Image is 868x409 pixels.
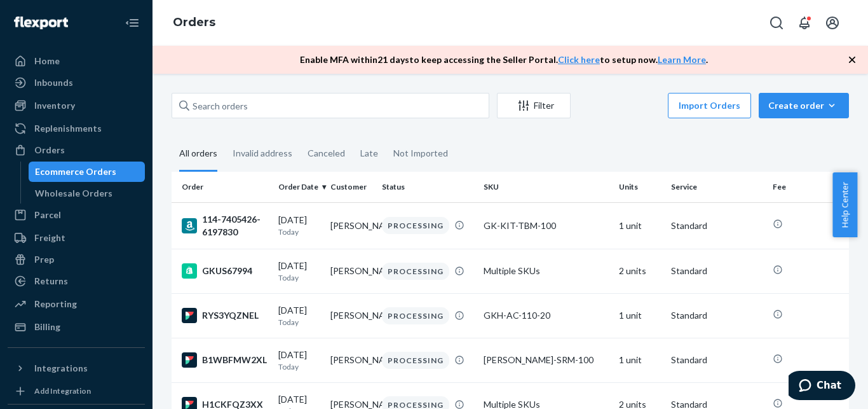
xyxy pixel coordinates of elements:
[34,99,75,112] div: Inventory
[484,219,609,232] div: GK-KIT-TBM-100
[382,263,449,280] div: PROCESSING
[484,354,609,366] div: [PERSON_NAME]-SRM-100
[671,265,763,277] p: Standard
[8,118,145,139] a: Replenishments
[8,140,145,160] a: Orders
[182,263,268,279] div: GKUS67994
[278,361,320,372] p: Today
[8,51,145,71] a: Home
[179,137,217,172] div: All orders
[820,10,845,36] button: Open account menu
[558,54,600,65] a: Click here
[278,214,320,237] div: [DATE]
[330,181,372,192] div: Customer
[172,172,273,202] th: Order
[34,362,88,375] div: Integrations
[34,253,54,266] div: Prep
[671,219,763,232] p: Standard
[14,17,68,29] img: Flexport logo
[29,162,146,182] a: Ecommerce Orders
[34,298,77,310] div: Reporting
[393,137,448,170] div: Not Imported
[8,205,145,225] a: Parcel
[377,172,478,202] th: Status
[8,358,145,378] button: Integrations
[173,15,215,29] a: Orders
[29,183,146,204] a: Wholesale Orders
[484,309,609,322] div: GKH-AC-110-20
[325,293,377,338] td: [PERSON_NAME]
[658,54,706,65] a: Learn More
[182,213,268,239] div: 114-7405426-6197830
[325,202,377,249] td: [PERSON_NAME]
[308,137,345,170] div: Canceled
[278,226,320,237] p: Today
[34,55,60,67] div: Home
[35,165,116,178] div: Ecommerce Orders
[497,93,571,118] button: Filter
[8,249,145,270] a: Prep
[789,371,855,403] iframe: Opens a widget where you can chat to one of our agents
[614,172,666,202] th: Units
[34,232,65,244] div: Freight
[8,95,145,116] a: Inventory
[666,172,768,202] th: Service
[233,137,292,170] div: Invalid address
[382,307,449,324] div: PROCESSING
[8,317,145,337] a: Billing
[8,294,145,314] a: Reporting
[34,385,91,396] div: Add Integration
[382,352,449,369] div: PROCESSING
[325,338,377,382] td: [PERSON_NAME]
[614,249,666,293] td: 2 units
[34,122,102,135] div: Replenishments
[35,187,112,200] div: Wholesale Orders
[832,172,857,237] button: Help Center
[8,271,145,291] a: Returns
[300,53,708,66] p: Enable MFA within 21 days to keep accessing the Seller Portal. to setup now. .
[478,172,614,202] th: SKU
[182,352,268,368] div: B1WBFMW2XL
[768,99,839,112] div: Create order
[498,99,570,112] div: Filter
[172,93,489,118] input: Search orders
[34,275,68,288] div: Returns
[614,338,666,382] td: 1 unit
[182,308,268,323] div: RYS3YQZNEL
[34,144,65,156] div: Orders
[382,217,449,234] div: PROCESSING
[119,10,145,36] button: Close Navigation
[764,10,789,36] button: Open Search Box
[478,249,614,293] td: Multiple SKUs
[671,309,763,322] p: Standard
[668,93,751,118] button: Import Orders
[614,293,666,338] td: 1 unit
[671,354,763,366] p: Standard
[34,76,73,89] div: Inbounds
[614,202,666,249] td: 1 unit
[325,249,377,293] td: [PERSON_NAME]
[759,93,849,118] button: Create order
[163,4,226,41] ol: breadcrumbs
[273,172,325,202] th: Order Date
[34,321,60,333] div: Billing
[768,172,849,202] th: Fee
[8,73,145,93] a: Inbounds
[278,349,320,372] div: [DATE]
[278,272,320,283] p: Today
[792,10,817,36] button: Open notifications
[8,384,145,399] a: Add Integration
[8,228,145,248] a: Freight
[278,304,320,328] div: [DATE]
[278,317,320,328] p: Today
[34,209,61,221] div: Parcel
[278,260,320,283] div: [DATE]
[360,137,378,170] div: Late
